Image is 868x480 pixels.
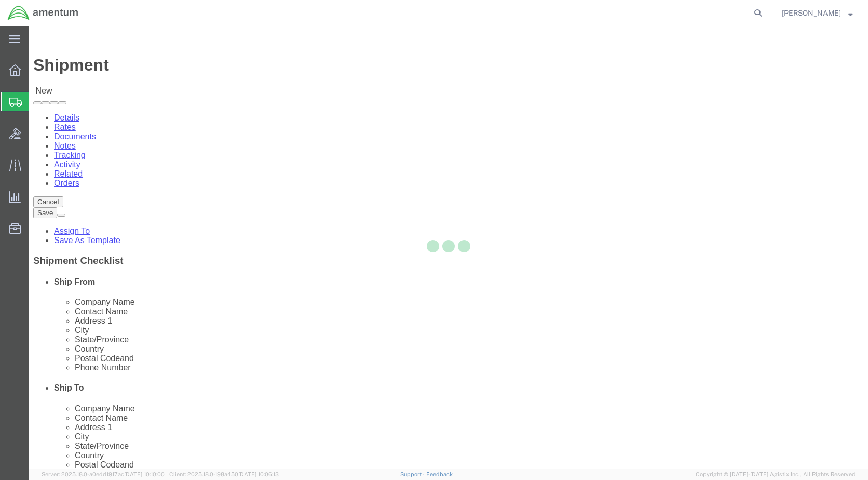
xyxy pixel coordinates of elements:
img: logo [7,5,79,21]
span: [DATE] 10:10:00 [124,471,165,477]
span: Client: 2025.18.0-198a450 [169,471,279,477]
a: Feedback [426,471,453,477]
span: [DATE] 10:06:13 [238,471,279,477]
span: Copyright © [DATE]-[DATE] Agistix Inc., All Rights Reserved [696,470,856,479]
a: Support [400,471,426,477]
span: Server: 2025.18.0-a0edd1917ac [42,471,165,477]
span: David Jurado [782,7,841,19]
button: [PERSON_NAME] [781,7,853,19]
